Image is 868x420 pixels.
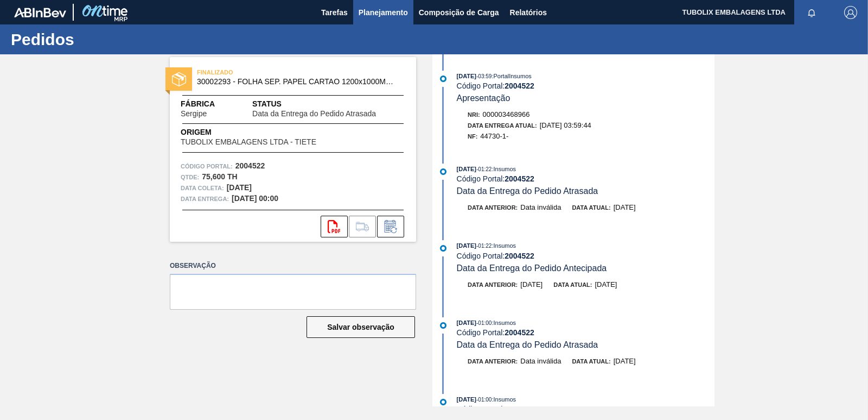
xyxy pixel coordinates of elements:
[197,78,394,86] span: 30002293 - FOLHA SEP. PAPEL CARTAO 1200x1000M 350g
[492,319,516,326] span: : Insumos
[457,252,714,260] div: Código Portal:
[468,358,518,365] span: Data anterior:
[440,76,446,82] img: atual
[476,243,492,249] span: - 01:22
[181,193,229,204] span: Data entrega:
[492,166,516,172] span: : Insumos
[468,111,480,118] span: Nri:
[440,322,446,329] img: atual
[520,203,561,211] span: Data inválida
[252,110,376,118] span: Data da Entrega do Pedido Atrasada
[468,281,518,288] span: Data anterior:
[457,82,714,90] div: Código Portal:
[468,133,477,140] span: NF:
[595,280,617,289] span: [DATE]
[844,6,857,19] img: Logout
[520,357,561,365] span: Data inválida
[170,258,416,274] label: Observação
[181,98,241,110] span: Fábrica
[349,216,376,237] div: Ir para Composição de Carga
[483,110,530,118] span: 000003468966
[359,6,408,19] span: Planejamento
[440,168,446,175] img: atual
[307,316,415,338] button: Salvar observação
[468,204,518,211] span: Data anterior:
[505,82,534,90] strong: 2004522
[457,166,476,172] span: [DATE]
[492,396,516,403] span: : Insumos
[520,280,542,289] span: [DATE]
[457,242,476,249] span: [DATE]
[457,328,714,337] div: Código Portal:
[505,252,534,260] strong: 2004522
[232,194,278,203] strong: [DATE] 00:00
[440,399,446,405] img: atual
[476,73,492,79] span: - 03:59
[572,358,610,365] span: Data atual:
[181,172,199,183] span: Qtde :
[181,110,207,118] span: Sergipe
[505,405,534,413] strong: 2004522
[553,281,592,288] span: Data atual:
[480,132,508,140] span: 44730-1-
[419,6,499,19] span: Composição de Carga
[614,203,636,211] span: [DATE]
[457,73,476,79] span: [DATE]
[252,98,405,110] span: Status
[510,6,547,19] span: Relatórios
[181,183,224,193] span: Data coleta:
[794,5,829,20] button: Notificações
[492,242,516,249] span: : Insumos
[11,33,203,46] h1: Pedidos
[321,216,348,237] div: Abrir arquivo PDF
[505,328,534,337] strong: 2004522
[321,6,348,19] span: Tarefas
[614,357,636,365] span: [DATE]
[492,73,531,79] span: : PortalInsumos
[572,204,610,211] span: Data atual:
[457,186,598,196] span: Data da Entrega do Pedido Atrasada
[476,166,492,172] span: - 01:22
[457,93,510,103] span: Apresentação
[181,161,233,172] span: Código Portal:
[457,174,714,183] div: Código Portal:
[172,72,186,86] img: status
[440,245,446,252] img: atual
[476,397,492,403] span: - 01:00
[202,172,237,181] strong: 75,600 TH
[468,122,537,129] span: Data Entrega Atual:
[457,340,598,349] span: Data da Entrega do Pedido Atrasada
[505,174,534,183] strong: 2004522
[540,121,591,129] span: [DATE] 03:59:44
[14,8,66,17] img: TNhmsLtSVTkK8tSr43FrP2fwEKptu5GPRR3wAAAABJRU5ErkJggg==
[181,127,347,138] span: Origem
[457,405,714,413] div: Código Portal:
[457,264,607,273] span: Data da Entrega do Pedido Antecipada
[476,320,492,326] span: - 01:00
[235,161,265,170] strong: 2004522
[457,396,476,403] span: [DATE]
[457,319,476,326] span: [DATE]
[227,183,252,192] strong: [DATE]
[197,67,349,78] span: FINALIZADO
[377,216,404,237] div: Informar alteração no pedido
[181,138,316,146] span: TUBOLIX EMBALAGENS LTDA - TIETE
